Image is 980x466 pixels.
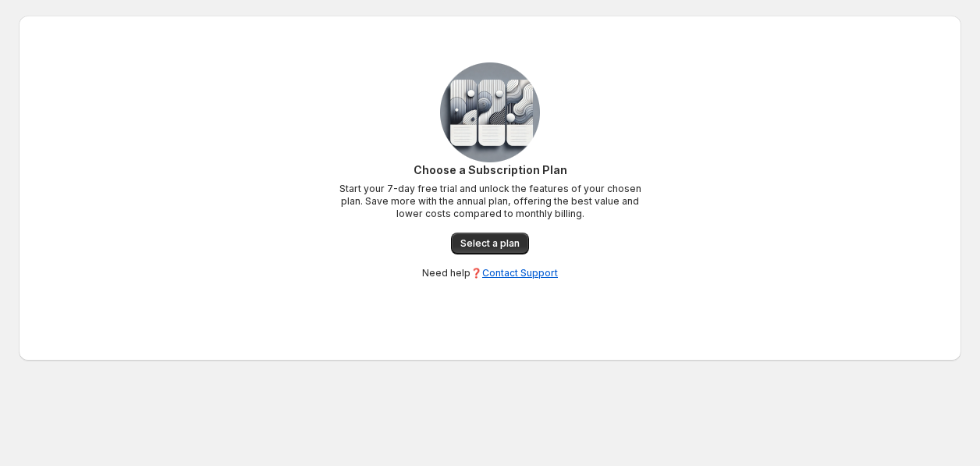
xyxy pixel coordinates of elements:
a: Select a plan [451,233,529,254]
p: Start your 7-day free trial and unlock the features of your chosen plan. Save more with the annua... [334,183,646,220]
p: Choose a Subscription Plan [334,162,646,178]
span: Select a plan [460,237,520,250]
p: Need help❓ [422,267,558,279]
a: Contact Support [482,267,558,279]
